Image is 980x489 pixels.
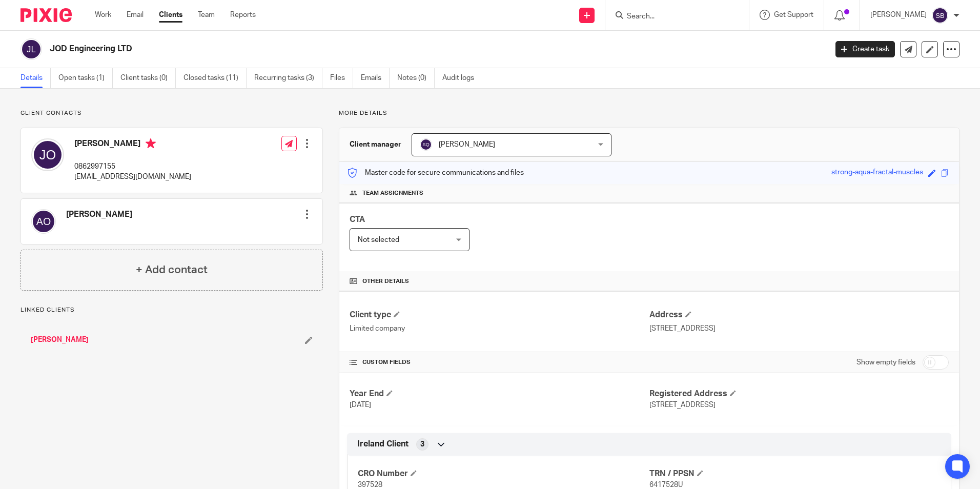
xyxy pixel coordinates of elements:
h4: Address [649,310,949,320]
span: [PERSON_NAME] [439,141,495,148]
a: Details [21,68,51,88]
label: Show empty fields [856,357,915,368]
span: CTA [350,215,365,223]
img: svg%3E [420,138,432,151]
p: 0862997155 [74,161,191,172]
img: Pixie [21,8,72,22]
p: Linked clients [21,306,323,314]
p: Limited company [350,323,649,334]
span: Get Support [774,11,813,18]
span: [DATE] [350,401,371,409]
a: [PERSON_NAME] [31,335,89,345]
a: Clients [159,10,182,20]
a: Client tasks (0) [120,68,176,88]
a: Files [330,68,353,88]
h4: + Add contact [136,262,208,278]
a: Open tasks (1) [58,68,113,88]
input: Search [626,12,718,22]
h4: Client type [350,310,649,320]
h4: CUSTOM FIELDS [350,358,649,366]
p: Client contacts [21,109,323,117]
a: Email [127,10,144,20]
a: Work [95,10,111,20]
h4: Year End [350,389,649,399]
span: Team assignments [362,189,423,197]
h3: Client manager [350,139,401,150]
p: [STREET_ADDRESS] [649,323,949,334]
h4: Registered Address [649,389,949,399]
p: More details [339,109,959,117]
img: svg%3E [932,7,948,24]
a: Notes (0) [397,68,435,88]
h4: [PERSON_NAME] [66,209,132,220]
span: Other details [362,277,409,286]
a: Reports [230,10,256,20]
a: Emails [361,68,390,88]
span: 6417528U [649,481,683,488]
span: 397528 [358,481,382,488]
h4: [PERSON_NAME] [74,138,191,151]
img: svg%3E [31,138,64,171]
p: [EMAIL_ADDRESS][DOMAIN_NAME] [74,172,191,182]
a: Create task [835,41,895,57]
h2: JOD Engineering LTD [50,44,666,54]
h4: CRO Number [358,468,649,479]
img: svg%3E [31,209,56,234]
a: Recurring tasks (3) [254,68,322,88]
div: strong-aqua-fractal-muscles [831,167,923,179]
a: Closed tasks (11) [183,68,247,88]
span: [STREET_ADDRESS] [649,401,716,409]
i: Primary [146,138,156,149]
h4: TRN / PPSN [649,468,941,479]
span: 3 [420,439,424,450]
p: [PERSON_NAME] [870,10,927,20]
a: Audit logs [442,68,482,88]
p: Master code for secure communications and files [347,168,524,178]
a: Team [198,10,215,20]
span: Ireland Client [357,439,409,450]
span: Not selected [358,236,399,243]
img: svg%3E [21,38,42,60]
